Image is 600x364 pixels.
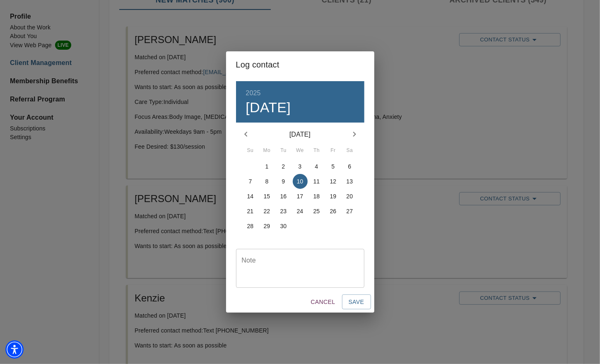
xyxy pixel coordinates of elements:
p: 16 [280,192,287,200]
span: We [293,147,308,155]
p: 11 [313,177,320,186]
button: 16 [276,189,291,204]
p: 2 [282,162,285,171]
p: 12 [330,177,337,186]
p: 26 [330,207,337,215]
p: 21 [247,207,254,215]
p: 28 [247,222,254,230]
button: 5 [326,159,341,174]
p: 23 [280,207,287,215]
button: 27 [342,204,357,219]
button: 11 [309,174,324,189]
button: 1 [260,159,275,174]
p: 22 [264,207,270,215]
button: 26 [326,204,341,219]
button: 21 [243,204,258,219]
p: [DATE] [256,130,345,140]
p: 7 [249,177,252,186]
button: 29 [260,219,275,234]
button: 22 [260,204,275,219]
p: 29 [264,222,270,230]
button: 12 [326,174,341,189]
h2: Log contact [236,58,364,71]
span: Save [349,297,364,307]
button: 24 [293,204,308,219]
p: 27 [347,207,353,215]
p: 6 [348,162,352,171]
button: 4 [309,159,324,174]
button: 28 [243,219,258,234]
button: 8 [260,174,275,189]
p: 14 [247,192,254,200]
button: 7 [243,174,258,189]
p: 19 [330,192,337,200]
p: 30 [280,222,287,230]
button: 17 [293,189,308,204]
button: Save [342,294,371,310]
button: Cancel [307,294,338,310]
div: Accessibility Menu [5,340,24,359]
span: Mo [260,147,275,155]
span: Th [309,147,324,155]
button: 30 [276,219,291,234]
button: [DATE] [246,99,291,116]
p: 17 [297,192,304,200]
button: 3 [293,159,308,174]
span: Cancel [311,297,335,307]
span: Sa [342,147,357,155]
p: 10 [297,177,304,186]
span: Fr [326,147,341,155]
p: 1 [265,162,269,171]
span: Tu [276,147,291,155]
button: 2025 [246,87,261,99]
button: 25 [309,204,324,219]
button: 2 [276,159,291,174]
button: 13 [342,174,357,189]
button: 9 [276,174,291,189]
button: 18 [309,189,324,204]
button: 10 [293,174,308,189]
button: 14 [243,189,258,204]
button: 23 [276,204,291,219]
p: 18 [313,192,320,200]
p: 13 [347,177,353,186]
p: 4 [315,162,318,171]
p: 5 [332,162,335,171]
p: 3 [299,162,302,171]
p: 25 [313,207,320,215]
p: 9 [282,177,285,186]
button: 20 [342,189,357,204]
p: 15 [264,192,270,200]
button: 6 [342,159,357,174]
button: 15 [260,189,275,204]
span: Su [243,147,258,155]
p: 20 [347,192,353,200]
p: 8 [265,177,269,186]
button: 19 [326,189,341,204]
p: 24 [297,207,304,215]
